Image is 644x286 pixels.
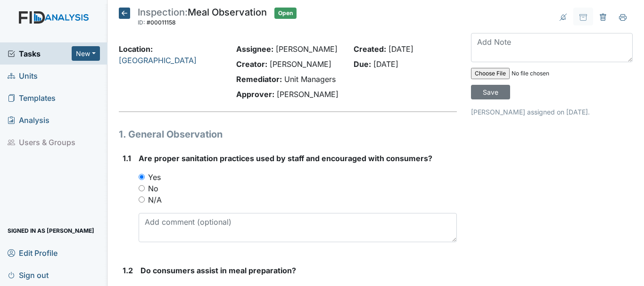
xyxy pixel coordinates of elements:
[354,44,386,54] strong: Created:
[388,44,413,54] span: [DATE]
[139,174,145,180] input: Yes
[270,59,331,69] span: [PERSON_NAME]
[139,196,145,203] input: N/A
[274,8,297,19] span: Open
[8,113,50,127] span: Analysis
[284,74,336,84] span: Unit Managers
[139,185,145,191] input: No
[8,90,56,105] span: Templates
[236,44,273,54] strong: Assignee:
[276,44,338,54] span: [PERSON_NAME]
[138,8,267,28] div: Meal Observation
[139,154,432,163] span: Are proper sanitation practices used by staff and encouraged with consumers?
[277,90,339,99] span: [PERSON_NAME]
[148,172,161,183] label: Yes
[236,59,267,69] strong: Creator:
[354,59,371,69] strong: Due:
[148,183,158,194] label: No
[8,268,49,282] span: Sign out
[138,7,188,18] span: Inspection:
[471,85,510,99] input: Save
[119,56,197,65] a: [GEOGRAPHIC_DATA]
[373,59,398,69] span: [DATE]
[119,44,153,54] strong: Location:
[8,223,94,238] span: Signed in as [PERSON_NAME]
[123,153,131,164] label: 1.1
[236,74,282,84] strong: Remediator:
[123,265,133,276] label: 1.2
[471,107,633,117] p: [PERSON_NAME] assigned on [DATE].
[8,48,72,59] a: Tasks
[236,90,274,99] strong: Approver:
[140,266,296,275] span: Do consumers assist in meal preparation?
[8,245,58,260] span: Edit Profile
[148,194,162,205] label: N/A
[138,19,145,26] span: ID:
[119,127,457,141] h1: 1. General Observation
[8,68,38,83] span: Units
[72,46,100,61] button: New
[147,19,176,26] span: #00011158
